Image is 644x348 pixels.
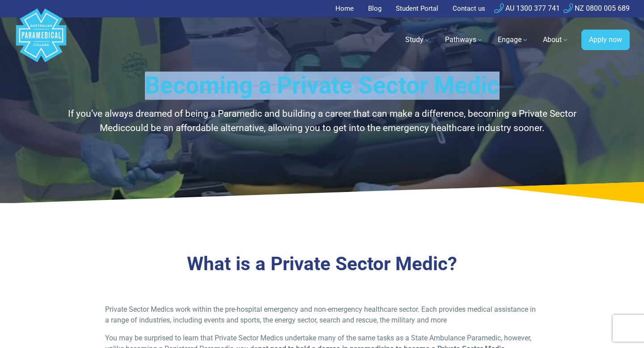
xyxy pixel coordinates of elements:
a: Study [400,27,436,52]
span: , however [501,334,530,342]
a: NZ 0800 005 689 [563,4,630,13]
h2: What is a Private Sector Medic? [60,253,584,276]
span: You may be surprised to learn that Private Sector Medics undertake many of the same tasks as a St... [105,334,501,342]
span: military and more [391,316,447,324]
a: Apply now [581,30,630,50]
span: If you’ve always dreamed of being a Paramedic and building a career that can make a difference, b... [68,108,576,133]
a: Engage [492,27,534,52]
a: Australian Paramedical College [14,17,68,63]
a: About [538,27,574,52]
a: AU 1300 377 741 [494,4,560,13]
span: Private Sector Medics work within the pre-hospital emergency and non-emergency healthcare sector.... [105,305,536,324]
span: could be an affordable alternative, allowing you to get into the emergency healthcare industry so... [125,123,545,133]
h1: Becoming a Private Sector Medic [60,72,584,100]
a: Pathways [440,27,489,52]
